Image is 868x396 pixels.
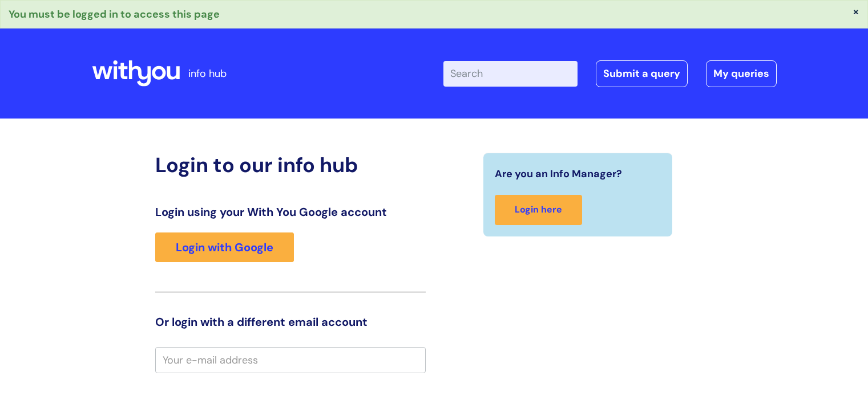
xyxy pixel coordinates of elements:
[155,205,426,219] h3: Login using your With You Google account
[443,61,578,86] input: Search
[706,60,777,87] a: My queries
[853,6,859,17] button: ×
[188,64,227,83] p: info hub
[495,195,582,225] a: Login here
[155,153,426,177] h2: Login to our info hub
[596,60,688,87] a: Submit a query
[155,232,294,262] a: Login with Google
[495,165,622,183] span: Are you an Info Manager?
[155,315,426,329] h3: Or login with a different email account
[155,347,426,373] input: Your e-mail address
